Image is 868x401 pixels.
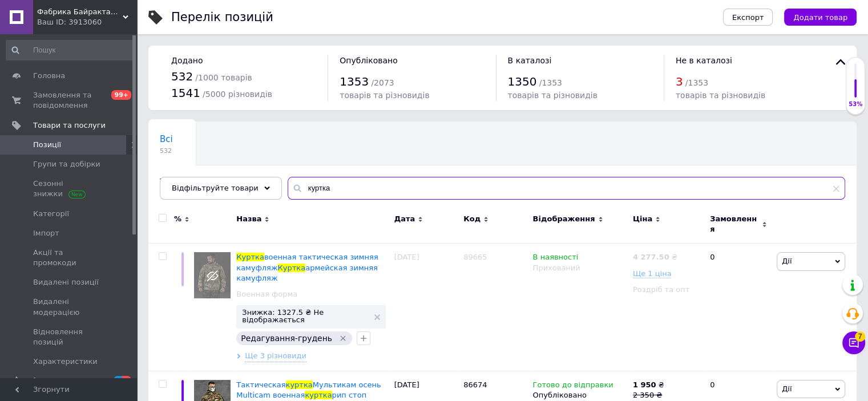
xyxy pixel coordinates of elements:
[171,11,273,23] div: Перелік позицій
[33,90,106,111] span: Замовлення та повідомлення
[782,257,792,265] span: Дії
[33,159,100,169] span: Групи та добірки
[236,253,378,272] span: военная тактическая зимняя камуфляж
[463,253,487,261] span: 89665
[236,253,264,261] span: Куртка
[288,177,845,200] input: Пошук по назві позиції, артикулу і пошуковим запитам
[33,209,69,219] span: Категорії
[633,380,664,390] div: ₴
[33,71,65,81] span: Головна
[33,228,59,238] span: Імпорт
[633,380,656,389] b: 1 950
[793,13,847,22] span: Додати товар
[160,147,173,155] span: 532
[676,75,683,88] span: 3
[539,78,562,87] span: / 1353
[160,134,173,144] span: Всі
[842,331,865,354] button: Чат з покупцем7
[33,277,99,287] span: Видалені позиції
[532,253,578,265] span: В наявності
[171,86,200,100] span: 1541
[508,75,537,88] span: 1350
[236,289,297,299] a: Военная форма
[633,252,677,262] div: ₴
[723,9,773,26] button: Експорт
[532,390,627,400] div: Опубліковано
[676,56,732,65] span: Не в каталозі
[245,351,306,362] span: Ще 3 різновиди
[114,376,123,386] span: 3
[33,120,106,131] span: Товари та послуги
[194,252,231,298] img: Куртка военная тактическая зимняя камуфляж Куртка армейская зимняя камуфляж
[236,214,261,224] span: Назва
[195,73,252,82] span: / 1000 товарів
[676,91,765,100] span: товарів та різновидів
[340,75,369,88] span: 1353
[33,376,118,386] span: [DEMOGRAPHIC_DATA]
[33,179,106,199] span: Сезонні знижки
[6,40,135,60] input: Пошук
[241,334,332,343] span: Редагування-грудень
[732,13,764,22] span: Експорт
[532,214,595,224] span: Відображення
[703,244,774,371] div: 0
[782,384,792,393] span: Дії
[633,390,664,400] div: 2 350 ₴
[784,9,857,26] button: Додати товар
[236,253,378,282] a: Курткавоенная тактическая зимняя камуфляжКурткаармейская зимняя камуфляж
[122,376,131,386] span: 3
[111,90,131,100] span: 99+
[371,78,394,87] span: / 2073
[685,78,708,87] span: / 1353
[633,269,672,278] span: Ще 1 ціна
[171,56,203,65] span: Додано
[340,91,429,100] span: товарів та різновидів
[508,91,597,100] span: товарів та різновидів
[236,264,378,282] span: армейская зимняя камуфляж
[710,214,759,234] span: Замовлення
[33,357,98,367] span: Характеристики
[278,264,306,272] span: Куртка
[286,380,313,389] span: куртка
[33,327,106,347] span: Відновлення позицій
[338,334,348,343] svg: Видалити мітку
[508,56,552,65] span: В каталозі
[305,391,332,399] span: куртка
[532,380,613,392] span: Готово до відправки
[174,214,181,224] span: %
[171,70,193,83] span: 532
[391,244,461,371] div: [DATE]
[242,309,368,323] span: Знижка: 1327.5 ₴ Не відображається
[37,7,123,17] span: Фабрика Байрактар - магазин тактичного спорядження
[633,285,700,295] div: Роздріб та опт
[160,177,280,188] span: Товари з проблемними р...
[172,184,259,192] span: Відфільтруйте товари
[37,17,137,27] div: Ваш ID: 3913060
[236,380,381,399] span: Мультикам осень Multicam военная
[463,214,481,224] span: Код
[855,331,865,342] span: 7
[394,214,415,224] span: Дата
[33,297,106,317] span: Видалені модерацією
[33,248,106,268] span: Акції та промокоди
[148,165,302,209] div: Товари з проблемними різновидами
[340,56,398,65] span: Опубліковано
[236,380,285,389] span: Тактическая
[846,100,865,108] div: 53%
[633,214,652,224] span: Ціна
[203,90,272,99] span: / 5000 різновидів
[532,263,627,273] div: Прихований
[463,380,487,389] span: 86674
[33,140,61,150] span: Позиції
[633,253,669,261] b: 4 277.50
